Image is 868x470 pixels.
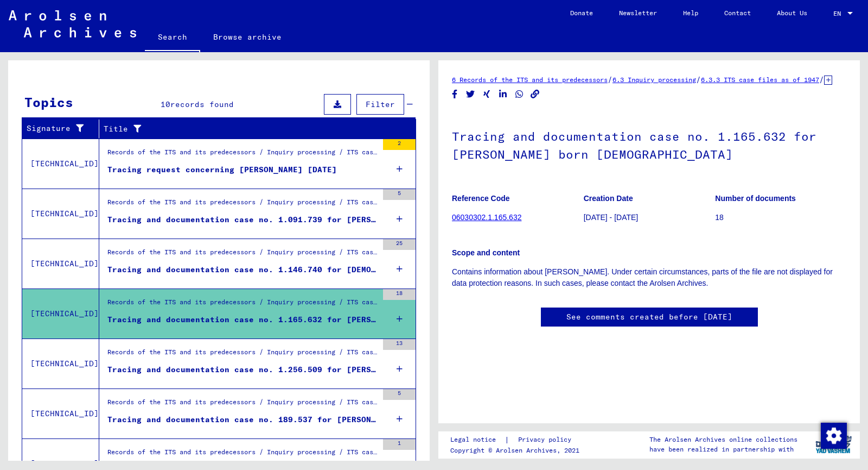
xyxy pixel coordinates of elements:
[200,24,295,50] a: Browse archive
[22,239,99,289] td: [TECHNICAL_ID]
[107,414,378,425] div: Tracing and documentation case no. 189.537 for [PERSON_NAME] born [DEMOGRAPHIC_DATA]
[22,339,99,388] td: [TECHNICAL_ID]
[649,435,797,444] p: The Arolsen Archives online collections
[481,87,493,101] button: Share on Xing
[452,266,846,289] p: Contains information about [PERSON_NAME]. Under certain circumstances, parts of the file are not ...
[107,264,378,275] div: Tracing and documentation case no. 1.146.740 for [DEMOGRAPHIC_DATA][PERSON_NAME] born [DEMOGRAPHI...
[649,444,797,454] p: have been realized in partnership with
[449,87,461,101] button: Share on Facebook
[383,439,416,450] div: 1
[452,213,521,222] a: 06030302.1.165.632
[107,314,378,325] div: Tracing and documentation case no. 1.165.632 for [PERSON_NAME] born [DEMOGRAPHIC_DATA]
[696,74,701,84] span: /
[107,447,378,462] div: Records of the ITS and its predecessors / Inquiry processing / ITS case files as of 1947 / Reposi...
[608,74,612,84] span: /
[452,76,608,84] a: 6 Records of the ITS and its predecessors
[383,389,416,400] div: 5
[450,434,505,446] a: Legal notice
[107,164,337,176] div: Tracing request concerning [PERSON_NAME] [DATE]
[497,87,509,101] button: Share on LinkedIn
[450,446,584,455] p: Copyright © Arolsen Archives, 2021
[584,212,715,223] p: [DATE] - [DATE]
[612,76,696,84] a: 6.3 Inquiry processing
[452,194,510,203] b: Reference Code
[107,397,378,412] div: Records of the ITS and its predecessors / Inquiry processing / ITS case files as of 1947 / Reposi...
[22,289,99,339] td: [TECHNICAL_ID]
[383,289,416,300] div: 18
[22,388,99,438] td: [TECHNICAL_ID]
[819,74,824,84] span: /
[104,123,394,135] div: Title
[9,10,136,37] img: Arolsen_neg.svg
[104,120,405,137] div: Title
[107,214,378,225] div: Tracing and documentation case no. 1.091.739 for [PERSON_NAME] born [DEMOGRAPHIC_DATA]
[514,87,525,101] button: Share on WhatsApp
[27,120,101,137] div: Signature
[701,76,819,84] a: 6.3.3 ITS case files as of 1947
[715,212,846,223] p: 18
[107,364,378,375] div: Tracing and documentation case no. 1.256.509 for [PERSON_NAME] born [DEMOGRAPHIC_DATA]
[715,194,796,203] b: Number of documents
[107,347,378,362] div: Records of the ITS and its predecessors / Inquiry processing / ITS case files as of 1947 / Reposi...
[584,194,633,203] b: Creation Date
[833,10,845,17] span: EN
[107,247,378,262] div: Records of the ITS and its predecessors / Inquiry processing / ITS case files as of 1947 / Reposi...
[452,111,846,177] h1: Tracing and documentation case no. 1.165.632 for [PERSON_NAME] born [DEMOGRAPHIC_DATA]
[529,87,541,101] button: Copy link
[821,423,847,449] img: Change consent
[145,24,200,52] a: Search
[450,434,584,446] div: |
[107,297,378,312] div: Records of the ITS and its predecessors / Inquiry processing / ITS case files as of 1947 / Reposi...
[452,248,520,257] b: Scope and content
[383,339,416,350] div: 13
[566,311,732,323] a: See comments created before [DATE]
[107,197,378,212] div: Records of the ITS and its predecessors / Inquiry processing / ITS case files as of 1947 / Reposi...
[356,94,404,115] button: Filter
[27,123,91,134] div: Signature
[366,99,395,109] span: Filter
[107,147,378,162] div: Records of the ITS and its predecessors / Inquiry processing / ITS case files as of 1947 / Microf...
[813,431,854,458] img: yv_logo.png
[465,87,476,101] button: Share on Twitter
[509,434,584,446] a: Privacy policy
